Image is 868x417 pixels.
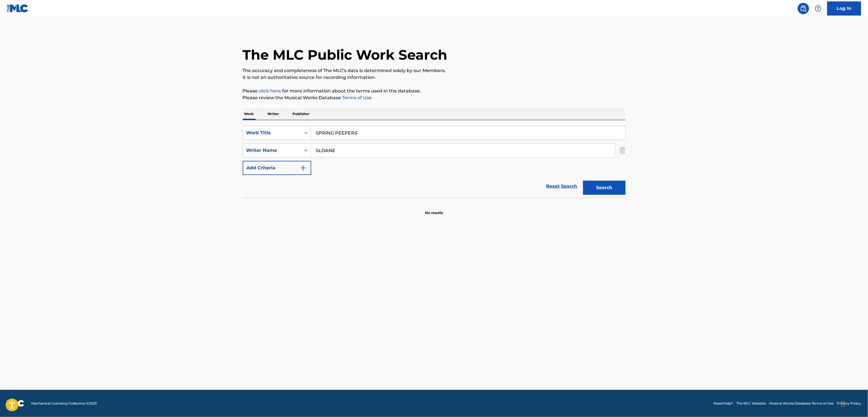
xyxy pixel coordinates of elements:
p: Please for more information about the terms used in the database. [243,88,626,94]
div: Work Title [246,129,297,136]
img: search [800,5,807,12]
span: Mechanical Licensing Collective © 2025 [31,401,97,406]
a: Terms of Use [341,95,372,100]
form: Search Form [243,126,626,198]
p: Writer [266,108,281,120]
a: Privacy Policy [837,401,861,406]
p: It is not an authoritative source for recording information. [243,74,626,81]
a: click here [259,88,281,94]
img: help [815,5,822,12]
h1: The MLC Public Work Search [243,46,447,63]
a: Need Help? [713,401,733,406]
p: No results [425,204,443,215]
iframe: Chat Widget [840,390,868,417]
button: Search [583,181,626,195]
img: MLC Logo [7,4,29,12]
div: Writer Name [246,147,297,154]
p: Please review the Musical Works Database [243,94,626,101]
a: Public Search [798,3,809,14]
p: Publisher [291,108,312,120]
button: Add Criteria [243,161,311,175]
a: Musical Works Database Terms of Use [769,401,834,406]
p: Work [243,108,256,120]
div: Drag [841,396,845,412]
a: Log In [827,1,861,16]
a: The MLC Website [737,401,766,406]
div: Help [812,3,824,14]
img: 9d2ae6d4665cec9f34b9.svg [300,165,307,171]
p: The accuracy and completeness of The MLC's data is determined solely by our Members. [243,67,626,74]
a: Reset Search [543,180,580,193]
img: logo [7,400,24,407]
img: Delete Criterion [619,143,626,157]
